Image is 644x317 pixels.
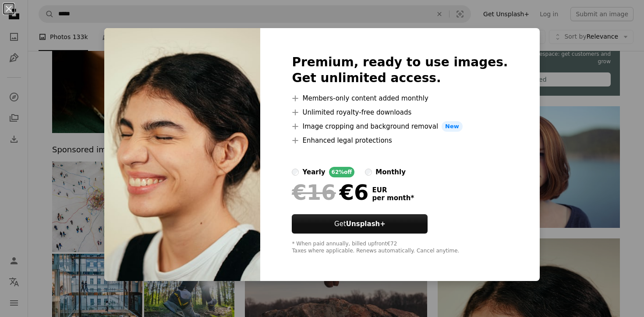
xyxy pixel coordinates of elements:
li: Image cropping and background removal [292,121,508,132]
img: premium_photo-1671656333460-793292581bc6 [104,28,260,281]
span: EUR [372,186,414,194]
div: €6 [292,181,368,204]
li: Members-only content added monthly [292,93,508,104]
span: €16 [292,181,336,204]
div: monthly [375,167,406,177]
div: 62% off [329,167,355,177]
button: GetUnsplash+ [292,214,428,234]
span: New [442,121,463,132]
span: per month * [372,194,414,202]
input: yearly62%off [292,169,299,176]
li: Unlimited royalty-free downloads [292,107,508,118]
strong: Unsplash+ [346,220,386,228]
li: Enhanced legal protections [292,135,508,146]
h2: Premium, ready to use images. Get unlimited access. [292,54,508,86]
input: monthly [365,169,372,176]
div: * When paid annually, billed upfront €72 Taxes where applicable. Renews automatically. Cancel any... [292,241,508,255]
div: yearly [302,167,325,177]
